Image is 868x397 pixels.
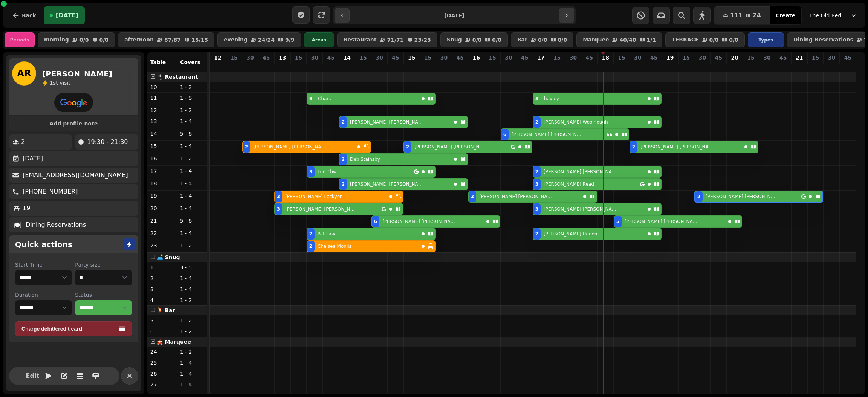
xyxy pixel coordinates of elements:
[441,63,447,70] p: 0
[667,63,673,70] p: 0
[350,119,425,125] p: [PERSON_NAME] [PERSON_NAME]
[535,231,538,237] div: 2
[157,74,198,80] span: 🍴 Restaurant
[506,63,512,70] p: 6
[277,194,280,200] div: 3
[150,192,174,200] p: 19
[647,37,656,43] p: 1 / 1
[424,54,431,61] p: 15
[44,6,85,24] button: [DATE]
[414,37,431,43] p: 23 / 23
[342,181,345,187] div: 2
[706,194,777,200] p: [PERSON_NAME] [PERSON_NAME]
[21,137,25,147] p: 2
[22,13,36,18] span: Back
[845,63,851,70] p: 0
[180,83,204,91] p: 1 - 2
[414,144,486,150] p: [PERSON_NAME] [PERSON_NAME]
[793,37,853,43] p: Dining Reservations
[393,63,399,70] p: 0
[616,218,619,224] div: 5
[796,63,802,70] p: 0
[17,69,31,78] span: AR
[828,54,835,61] p: 30
[23,204,30,213] p: 19
[277,206,280,212] div: 3
[23,171,128,180] p: [EMAIL_ADDRESS][DOMAIN_NAME]
[15,261,72,269] label: Start Time
[796,54,803,61] p: 21
[457,63,463,70] p: 0
[586,54,593,61] p: 45
[776,13,795,18] span: Create
[715,63,721,70] p: 0
[697,194,700,200] div: 2
[805,9,862,22] button: The Old Red Lion
[279,54,286,61] p: 13
[809,12,847,19] span: The Old Red Lion
[50,80,53,86] span: 1
[285,206,357,212] p: [PERSON_NAME] [PERSON_NAME]
[471,194,474,200] div: 3
[489,54,496,61] p: 15
[180,167,204,175] p: 1 - 4
[619,37,636,43] p: 40 / 40
[79,37,89,43] p: 0 / 0
[180,381,204,388] p: 1 - 4
[180,242,204,249] p: 1 - 2
[150,180,174,187] p: 18
[537,54,544,61] p: 17
[650,54,657,61] p: 45
[150,167,174,175] p: 17
[344,63,350,70] p: 6
[180,205,204,212] p: 1 - 4
[665,32,745,47] button: TERRACE0/00/0
[342,119,345,125] div: 2
[150,370,174,377] p: 26
[214,54,221,61] p: 12
[150,348,174,356] p: 24
[544,96,559,102] p: hayley
[472,37,482,43] p: 0 / 0
[285,37,295,43] p: 9 / 9
[12,119,135,128] button: Add profile note
[180,130,204,137] p: 5 - 6
[180,359,204,366] p: 1 - 4
[99,37,109,43] p: 0 / 0
[180,118,204,125] p: 1 - 4
[813,63,819,70] p: 0
[544,119,608,125] p: [PERSON_NAME] Woolnough
[558,37,567,43] p: 0 / 0
[180,59,200,65] span: Covers
[150,275,174,282] p: 2
[157,254,180,260] span: 🛋️ Snug
[732,63,738,70] p: 0
[180,317,204,324] p: 1 - 2
[150,83,174,91] p: 10
[522,63,528,70] p: 0
[15,239,72,250] h2: Quick actions
[180,286,204,293] p: 1 - 4
[309,243,312,249] div: 2
[118,32,214,47] button: afternoon87/8715/15
[440,32,508,47] button: Snug0/00/0
[544,206,619,212] p: [PERSON_NAME] [PERSON_NAME]
[280,63,286,70] p: 6
[472,54,480,61] p: 16
[180,180,204,187] p: 1 - 4
[544,231,597,237] p: [PERSON_NAME] Udeen
[164,37,181,43] p: 87 / 87
[350,156,380,162] p: Deb Stainsby
[180,264,204,271] p: 3 - 5
[376,54,383,61] p: 30
[296,63,302,70] p: 0
[328,63,334,70] p: 0
[180,348,204,356] p: 1 - 2
[844,54,851,61] p: 45
[473,63,479,70] p: 43
[709,37,719,43] p: 0 / 0
[699,54,706,61] p: 30
[583,37,609,43] p: Marquee
[150,94,174,102] p: 11
[492,37,501,43] p: 0 / 0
